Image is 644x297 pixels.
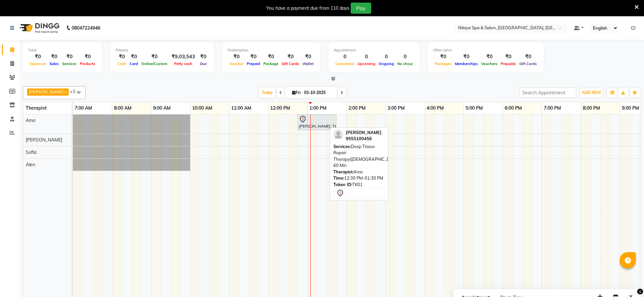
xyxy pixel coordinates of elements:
button: Pay [351,3,371,14]
span: Services [61,61,78,66]
div: ₹0 [245,53,262,61]
div: [PERSON_NAME], TK01, 12:45 PM-01:45 PM, Deep Tissue Repair Therapy([DEMOGRAPHIC_DATA]) 60 Min [298,115,336,129]
img: logo [17,19,61,37]
span: ADD NEW [582,90,601,95]
span: Cash [116,61,128,66]
span: Card [128,61,140,66]
a: 11:00 AM [230,103,253,113]
div: ₹0 [499,53,518,61]
a: 7:00 PM [542,103,563,113]
div: 0 [334,53,356,61]
div: ₹0 [116,53,128,61]
a: 3:00 PM [386,103,406,113]
span: Prepaid [245,61,262,66]
div: ₹0 [301,53,315,61]
div: 12:30 PM-01:30 PM [333,175,385,182]
div: ₹0 [228,53,245,61]
span: Package [262,61,280,66]
a: 10:00 AM [190,103,214,113]
div: ₹9,03,543 [169,53,198,61]
span: Token ID: [333,182,352,187]
div: ₹0 [280,53,301,61]
a: 9:00 AM [151,103,172,113]
span: Prepaids [499,61,518,66]
div: Redemption [228,47,315,53]
span: Completed [334,61,356,66]
div: ₹0 [61,53,78,61]
div: Total [28,47,97,53]
span: Today [259,88,275,98]
span: Online/Custom [140,61,169,66]
div: Appointment [334,47,414,53]
span: Vouchers [480,61,499,66]
span: Products [78,61,97,66]
span: No show [396,61,414,66]
a: 12:00 PM [269,103,292,113]
div: ₹0 [78,53,97,61]
a: 5:00 PM [464,103,484,113]
span: Deep Tissue Repair Therapy([DEMOGRAPHIC_DATA]) 60 Min [333,144,401,168]
span: Amo [26,117,35,123]
div: You have a payment due from 110 days [266,5,349,12]
img: profile [333,129,343,139]
span: Voucher [228,61,245,66]
div: TK01 [333,182,385,188]
a: 9:00 PM [620,103,641,113]
span: [PERSON_NAME] [346,130,382,135]
div: ₹0 [480,53,499,61]
span: Upcoming [356,61,377,66]
span: Wallet [301,61,315,66]
span: Petty cash [173,61,194,66]
span: Packages [433,61,453,66]
span: [PERSON_NAME] [29,89,64,94]
a: 7:00 AM [73,103,94,113]
a: 8:00 AM [112,103,133,113]
div: ₹0 [262,53,280,61]
div: 9555100456 [346,136,382,142]
div: ₹0 [518,53,539,61]
a: x [64,89,67,94]
div: ₹0 [28,53,48,61]
span: Ongoing [377,61,396,66]
a: 4:00 PM [425,103,445,113]
span: +3 [70,89,80,94]
div: 0 [396,53,414,61]
span: Gift Cards [280,61,301,66]
b: 08047224946 [72,19,100,37]
div: 0 [356,53,377,61]
a: 8:00 PM [581,103,602,113]
div: Other sales [433,47,539,53]
div: ₹0 [433,53,453,61]
span: Therapist [26,105,47,111]
span: Services: [333,144,351,149]
div: ₹0 [128,53,140,61]
span: Sales [48,61,61,66]
span: Gift Cards [518,61,539,66]
span: Due [198,61,208,66]
span: Sofia [26,149,36,155]
span: Therapist: [333,169,354,174]
div: Finance [116,47,209,53]
span: [PERSON_NAME] [26,137,62,143]
a: 1:00 PM [308,103,328,113]
span: Memberships [453,61,480,66]
div: Amo [333,169,385,175]
button: ADD NEW [580,88,603,97]
a: 2:00 PM [347,103,367,113]
div: ₹0 [48,53,61,61]
div: ₹0 [453,53,480,61]
input: 2025-10-03 [302,88,335,98]
span: Alen [26,162,35,168]
span: Fri [290,90,302,95]
iframe: chat widget [617,271,637,290]
input: Search Appointment [519,88,576,98]
span: Time: [333,175,344,181]
a: 6:00 PM [503,103,524,113]
div: ₹0 [198,53,209,61]
div: ₹0 [140,53,169,61]
div: 0 [377,53,396,61]
span: Expenses [28,61,48,66]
